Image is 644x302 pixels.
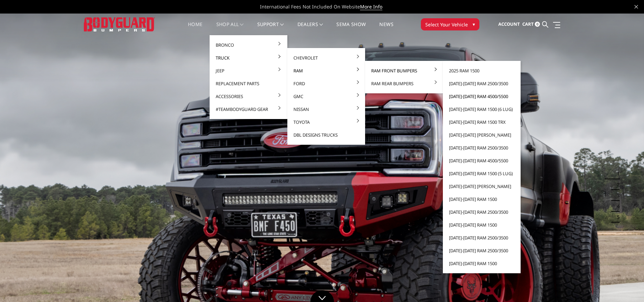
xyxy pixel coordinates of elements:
[297,22,323,35] a: Dealers
[613,212,620,223] button: 5 of 5
[446,167,518,180] a: [DATE]-[DATE] Ram 1500 (5 lug)
[379,22,393,35] a: News
[446,64,518,77] a: 2025 Ram 1500
[212,90,285,103] a: Accessories
[421,18,479,30] button: Select Your Vehicle
[446,193,518,206] a: [DATE]-[DATE] Ram 1500
[368,64,440,77] a: Ram Front Bumpers
[336,22,366,35] a: SEMA Show
[446,154,518,167] a: [DATE]-[DATE] Ram 4500/5500
[446,116,518,129] a: [DATE]-[DATE] Ram 1500 TRX
[290,77,362,90] a: Ford
[613,201,620,212] button: 4 of 5
[290,64,362,77] a: Ram
[446,141,518,154] a: [DATE]-[DATE] Ram 2500/3500
[290,103,362,116] a: Nissan
[446,257,518,270] a: [DATE]-[DATE] Ram 1500
[216,22,244,35] a: shop all
[212,77,285,90] a: Replacement Parts
[613,179,620,190] button: 2 of 5
[446,206,518,218] a: [DATE]-[DATE] Ram 2500/3500
[498,15,520,33] a: Account
[290,90,362,103] a: GMC
[613,168,620,179] button: 1 of 5
[522,21,534,27] span: Cart
[498,21,520,27] span: Account
[473,21,475,28] span: ▾
[257,22,284,35] a: Support
[425,21,468,28] span: Select Your Vehicle
[446,218,518,231] a: [DATE]-[DATE] Ram 1500
[446,77,518,90] a: [DATE]-[DATE] Ram 2500/3500
[446,90,518,103] a: [DATE]-[DATE] Ram 4500/5500
[368,77,440,90] a: Ram Rear Bumpers
[613,190,620,201] button: 3 of 5
[290,116,362,129] a: Toyota
[212,103,285,116] a: #TeamBodyguard Gear
[446,129,518,141] a: [DATE]-[DATE] [PERSON_NAME]
[535,22,540,27] span: 0
[522,15,540,33] a: Cart 0
[290,51,362,64] a: Chevrolet
[446,180,518,193] a: [DATE]-[DATE] [PERSON_NAME]
[212,51,285,64] a: Truck
[188,22,202,35] a: Home
[310,290,334,302] a: Click to Down
[446,103,518,116] a: [DATE]-[DATE] Ram 1500 (6 lug)
[360,3,382,10] a: More Info
[212,39,285,51] a: Bronco
[290,129,362,141] a: DBL Designs Trucks
[212,64,285,77] a: Jeep
[84,17,155,31] img: BODYGUARD BUMPERS
[610,270,644,302] iframe: Chat Widget
[446,231,518,244] a: [DATE]-[DATE] Ram 2500/3500
[446,244,518,257] a: [DATE]-[DATE] Ram 2500/3500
